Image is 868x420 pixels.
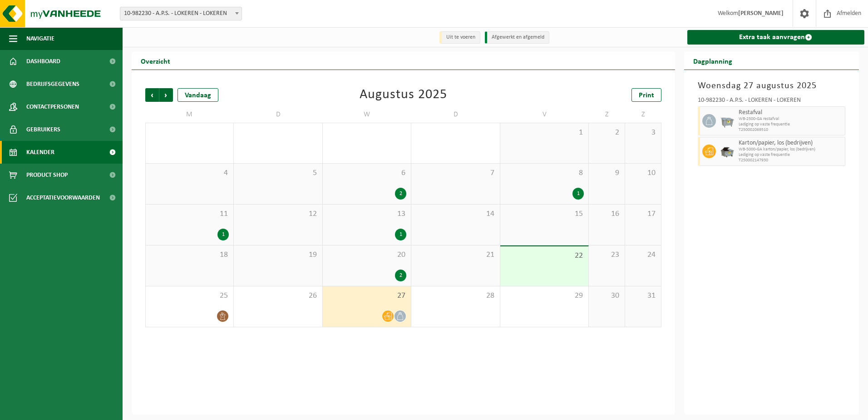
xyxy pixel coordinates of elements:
[631,88,661,102] a: Print
[630,168,656,178] span: 10
[120,7,242,20] span: 10-982230 - A.P.S. - LOKEREN - LOKEREN
[739,127,843,133] span: T250002069510
[150,291,229,301] span: 25
[150,209,229,219] span: 11
[739,147,843,152] span: WB-5000-GA karton/papier, los (bedrijven)
[593,128,620,138] span: 2
[505,128,584,138] span: 1
[505,168,584,178] span: 8
[411,106,500,123] td: D
[26,118,60,141] span: Gebruikers
[327,168,406,178] span: 6
[698,79,846,93] h3: Woensdag 27 augustus 2025
[323,106,411,123] td: W
[145,106,234,123] td: M
[238,250,317,260] span: 19
[360,88,447,102] div: Augustus 2025
[630,250,656,260] span: 24
[593,250,620,260] span: 23
[684,52,741,70] h2: Dagplanning
[630,209,656,219] span: 17
[150,250,229,260] span: 18
[720,114,734,128] img: WB-2500-GAL-GY-01
[26,27,54,50] span: Navigatie
[416,291,495,301] span: 28
[26,141,54,164] span: Kalender
[439,31,480,44] li: Uit te voeren
[505,251,584,261] span: 22
[416,168,495,178] span: 7
[238,209,317,219] span: 12
[505,291,584,301] span: 29
[593,168,620,178] span: 9
[572,188,584,200] div: 1
[327,209,406,219] span: 13
[26,186,100,209] span: Acceptatievoorwaarden
[238,168,317,178] span: 5
[150,168,229,178] span: 4
[593,209,620,219] span: 16
[26,50,60,73] span: Dashboard
[395,270,406,281] div: 2
[26,164,68,186] span: Product Shop
[120,7,242,20] span: 10-982230 - A.P.S. - LOKEREN - LOKEREN
[416,209,495,219] span: 14
[500,106,589,123] td: V
[630,291,656,301] span: 31
[395,229,406,240] div: 1
[630,128,656,138] span: 3
[639,92,654,99] span: Print
[739,122,843,127] span: Lediging op vaste frequentie
[132,52,179,70] h2: Overzicht
[238,291,317,301] span: 26
[505,209,584,219] span: 15
[625,106,661,123] td: Z
[720,145,734,158] img: WB-5000-GAL-GY-01
[145,88,159,102] span: Vorige
[395,188,406,200] div: 2
[26,73,79,95] span: Bedrijfsgegevens
[589,106,625,123] td: Z
[485,31,549,44] li: Afgewerkt en afgemeld
[217,229,229,240] div: 1
[327,250,406,260] span: 20
[738,10,784,17] strong: [PERSON_NAME]
[739,109,843,116] span: Restafval
[234,106,322,123] td: D
[687,30,865,45] a: Extra taak aanvragen
[159,88,173,102] span: Volgende
[593,291,620,301] span: 30
[739,158,843,163] span: T250002147930
[26,95,79,118] span: Contactpersonen
[178,88,218,102] div: Vandaag
[739,116,843,122] span: WB-2500-GA restafval
[698,97,846,106] div: 10-982230 - A.P.S. - LOKEREN - LOKEREN
[739,140,843,147] span: Karton/papier, los (bedrijven)
[416,250,495,260] span: 21
[327,291,406,301] span: 27
[739,152,843,158] span: Lediging op vaste frequentie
